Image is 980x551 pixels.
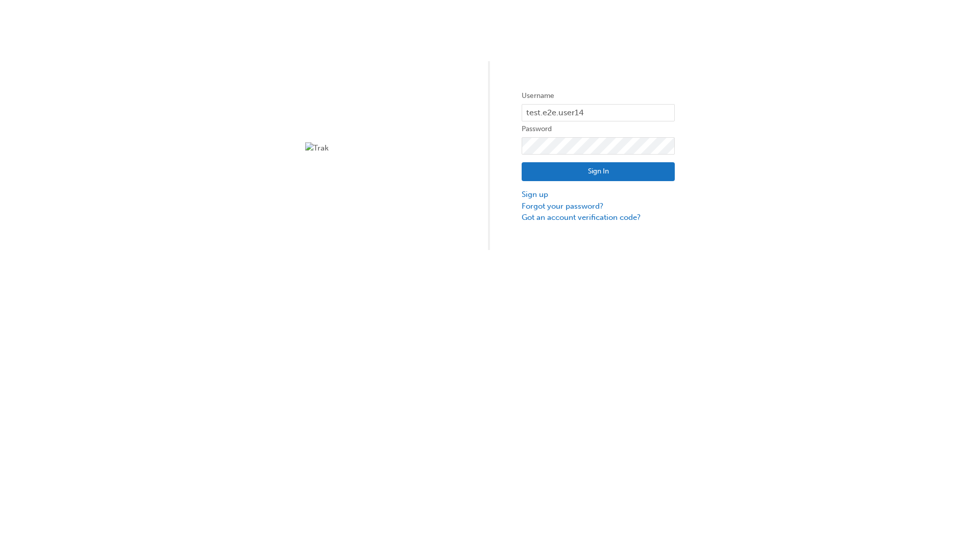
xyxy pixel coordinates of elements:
[522,212,675,223] a: Got an account verification code?
[522,201,675,212] a: Forgot your password?
[305,142,458,154] img: Trak
[522,123,675,135] label: Password
[522,90,675,102] label: Username
[522,189,675,201] a: Sign up
[522,104,675,121] input: Username
[522,162,675,182] button: Sign In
